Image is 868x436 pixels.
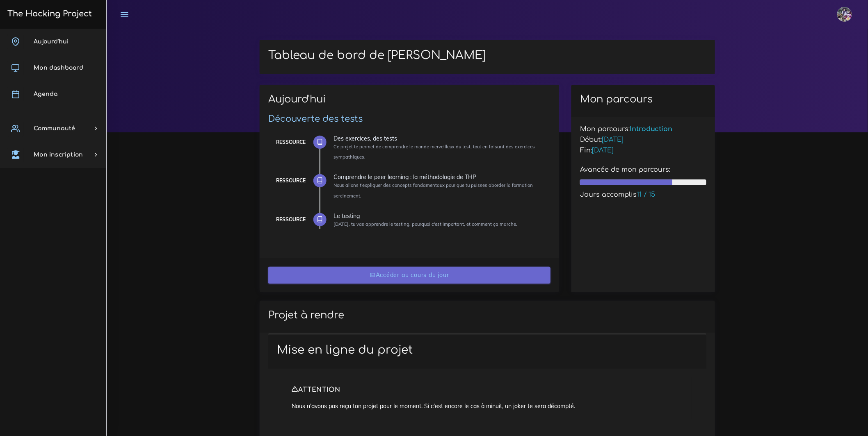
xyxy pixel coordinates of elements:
div: Comprendre le peer learning : la méthodologie de THP [333,174,544,180]
small: Nous allons t'expliquer des concepts fondamentaux pour que tu puisses aborder la formation serein... [333,182,533,198]
h5: Avancée de mon parcours: [580,166,706,174]
h2: Aujourd'hui [268,93,550,111]
h1: Tableau de bord de [PERSON_NAME] [268,49,706,63]
span: [DATE] [602,136,624,143]
h1: Mise en ligne du projet [277,343,698,357]
h4: ATTENTION [292,386,683,394]
span: Introduction [630,125,673,133]
div: Des exercices, des tests [333,136,544,141]
h5: Mon parcours: [580,125,706,133]
span: 11 / 15 [637,191,655,198]
div: Ressource [276,215,306,224]
h5: Jours accomplis [580,191,706,199]
div: Le testing [333,213,544,219]
a: Découverte des tests [268,114,363,124]
small: Ce projet te permet de comprendre le monde merveilleux du test, tout en faisant des exercices sym... [333,144,535,160]
div: Ressource [276,176,306,185]
h3: The Hacking Project [5,9,92,18]
small: [DATE], tu vas apprendre le testing, pourquoi c'est important, et comment ça marche. [333,221,517,227]
span: Aujourd'hui [34,39,69,45]
span: Communauté [34,125,75,132]
span: Mon inscription [34,152,83,158]
div: Ressource [276,138,306,147]
h5: Début: [580,136,706,144]
span: [DATE] [592,147,614,154]
img: eg54bupqcshyolnhdacp.jpg [837,7,852,22]
span: Mon dashboard [34,65,83,71]
span: Agenda [34,91,57,97]
h2: Mon parcours [580,93,706,105]
a: Accéder au cours du jour [268,267,550,284]
h5: Fin: [580,147,706,154]
p: Nous n'avons pas reçu ton projet pour le moment. Si c'est encore le cas à minuit, un joker te ser... [292,402,683,410]
h2: Projet à rendre [268,309,706,321]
